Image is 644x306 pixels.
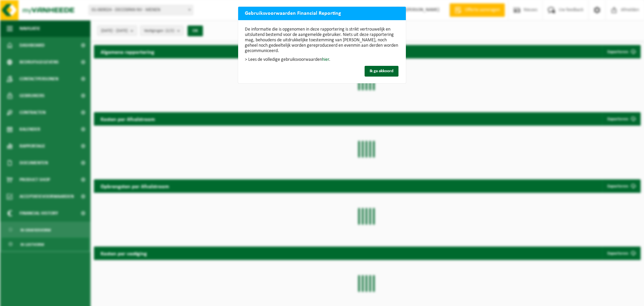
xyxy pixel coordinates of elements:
p: > Lees de volledige gebruiksvoorwaarden . [245,57,399,62]
h2: Gebruiksvoorwaarden Financial Reporting [238,7,348,19]
button: Ik ga akkoord [365,66,398,77]
span: Ik ga akkoord [370,69,393,73]
p: De informatie die is opgenomen in deze rapportering is strikt vertrouwelijk en uitsluitend bestem... [245,27,399,54]
a: hier [322,57,329,62]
